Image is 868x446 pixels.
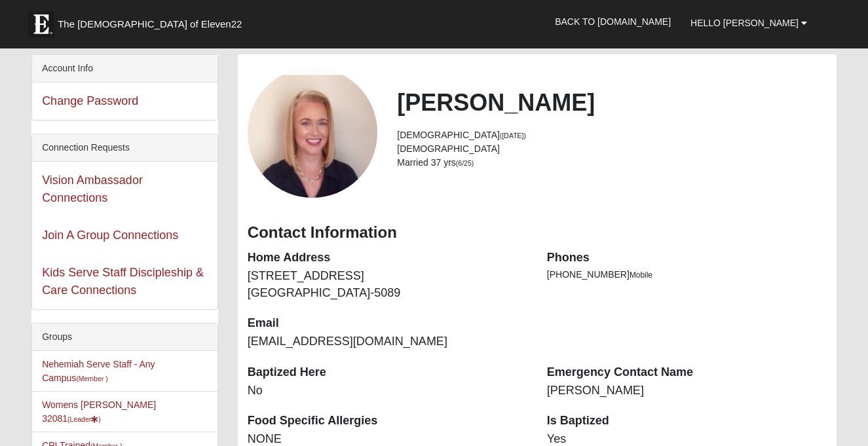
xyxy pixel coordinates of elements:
[690,18,799,28] span: Hello [PERSON_NAME]
[248,413,527,430] dt: Food Specific Allergies
[248,268,527,301] dd: [STREET_ADDRESS] [GEOGRAPHIC_DATA]-5089
[500,132,526,139] small: ([DATE])
[397,88,827,117] h2: [PERSON_NAME]
[681,7,817,39] a: Hello [PERSON_NAME]
[248,382,527,400] dd: No
[547,250,827,267] dt: Phones
[547,364,827,381] dt: Emergency Contact Name
[248,333,527,350] dd: [EMAIL_ADDRESS][DOMAIN_NAME]
[67,415,101,423] small: (Leader )
[42,229,178,242] a: Join A Group Connections
[32,55,217,83] div: Account Info
[42,400,156,424] a: Womens [PERSON_NAME] 32081(Leader)
[22,5,284,37] a: The [DEMOGRAPHIC_DATA] of Eleven22
[42,359,155,383] a: Nehemiah Serve Staff - Any Campus(Member )
[42,94,138,107] a: Change Password
[397,156,827,170] li: Married 37 yrs
[397,128,827,142] li: [DEMOGRAPHIC_DATA]
[630,270,652,280] span: Mobile
[456,159,474,167] small: (6/25)
[248,364,527,381] dt: Baptized Here
[42,266,204,297] a: Kids Serve Staff Discipleship & Care Connections
[547,268,827,282] li: [PHONE_NUMBER]
[248,315,527,332] dt: Email
[397,142,827,156] li: [DEMOGRAPHIC_DATA]
[42,174,143,204] a: Vision Ambassador Connections
[545,5,681,38] a: Back to [DOMAIN_NAME]
[248,223,827,242] h3: Contact Information
[248,67,378,198] a: View Fullsize Photo
[32,134,217,162] div: Connection Requests
[547,382,827,400] dd: [PERSON_NAME]
[32,324,217,351] div: Groups
[28,11,54,37] img: Eleven22 logo
[248,250,527,267] dt: Home Address
[547,413,827,430] dt: Is Baptized
[58,18,242,31] span: The [DEMOGRAPHIC_DATA] of Eleven22
[76,375,107,382] small: (Member )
